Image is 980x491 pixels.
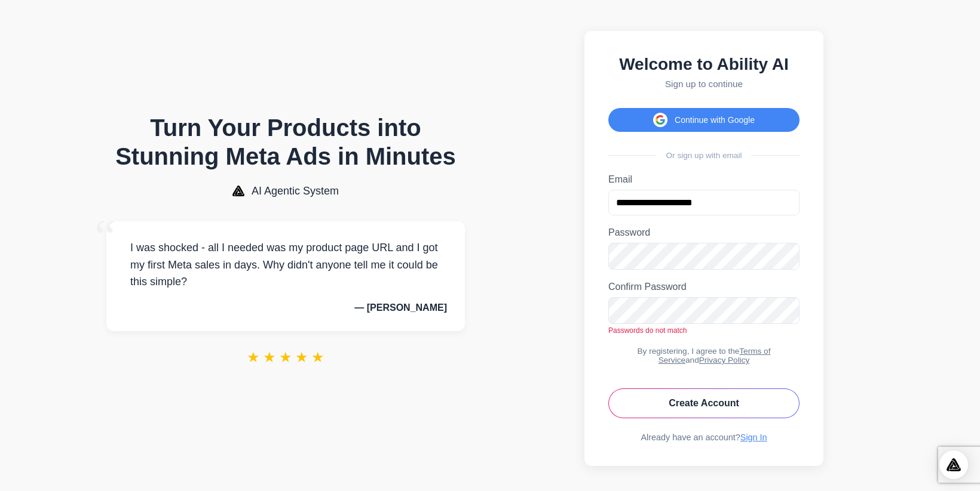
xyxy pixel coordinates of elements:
a: Privacy Policy [699,356,750,365]
a: Terms of Service [659,347,771,365]
span: ★ [279,349,292,366]
button: Continue with Google [608,108,800,132]
div: Passwords do not match [608,326,800,335]
p: Sign up to continue [608,79,800,89]
h1: Turn Your Products into Stunning Meta Ads in Minutes [106,113,465,171]
span: ★ [247,349,260,366]
div: Already have an account? [608,433,800,442]
label: Password [608,227,800,238]
img: AI Agentic System Logo [232,186,244,196]
span: ★ [295,349,308,366]
div: By registering, I agree to the and [608,347,800,365]
div: Open Intercom Messenger [939,450,968,479]
span: AI Agentic System [252,185,339,197]
span: ★ [311,349,324,366]
p: I was shocked - all I needed was my product page URL and I got my first Meta sales in days. Why d... [124,239,447,291]
button: Create Account [608,388,800,418]
h2: Welcome to Ability AI [608,55,800,74]
label: Email [608,174,800,185]
a: Sign In [740,433,767,442]
div: Or sign up with email [608,151,800,160]
span: “ [94,209,116,264]
span: ★ [263,349,276,366]
label: Confirm Password [608,282,800,292]
p: — [PERSON_NAME] [124,302,447,313]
